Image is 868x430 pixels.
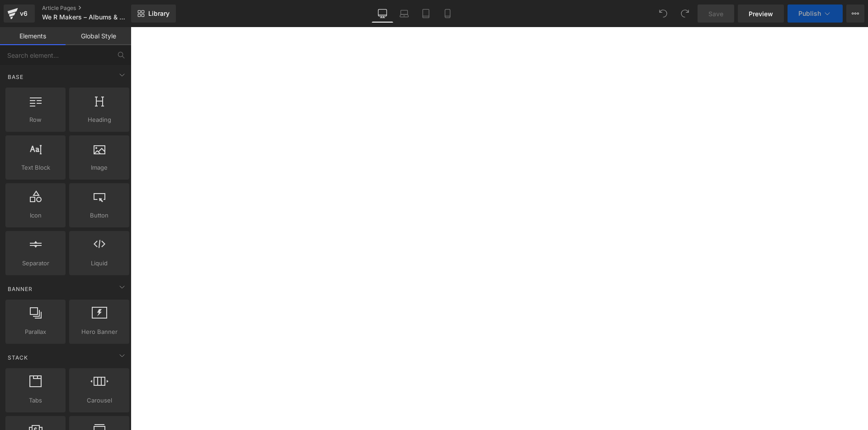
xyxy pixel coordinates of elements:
[66,27,131,45] a: Global Style
[749,9,773,18] span: Preview
[72,259,127,268] span: Liquid
[4,5,35,23] a: v6
[7,353,29,362] span: Stack
[72,163,127,172] span: Image
[7,73,24,81] span: Base
[393,5,415,23] a: Laptop
[437,5,458,23] a: Mobile
[798,10,821,17] span: Publish
[42,14,129,21] span: We R Makers – Albums & Cardstock | Perfect for scrapbooking and colourful projects
[8,259,63,268] span: Separator
[42,5,146,12] a: Article Pages
[72,396,127,405] span: Carousel
[788,5,843,23] button: Publish
[8,211,63,220] span: Icon
[8,115,63,125] span: Row
[846,5,864,23] button: More
[7,285,33,293] span: Banner
[148,9,170,18] span: Library
[72,115,127,125] span: Heading
[676,5,694,23] button: Redo
[415,5,437,23] a: Tablet
[8,396,63,405] span: Tabs
[131,5,176,23] a: New Library
[72,327,127,337] span: Hero Banner
[372,5,393,23] a: Desktop
[72,211,127,220] span: Button
[738,5,784,23] a: Preview
[654,5,672,23] button: Undo
[8,327,63,337] span: Parallax
[8,163,63,172] span: Text Block
[708,9,723,18] span: Save
[18,8,29,19] div: v6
